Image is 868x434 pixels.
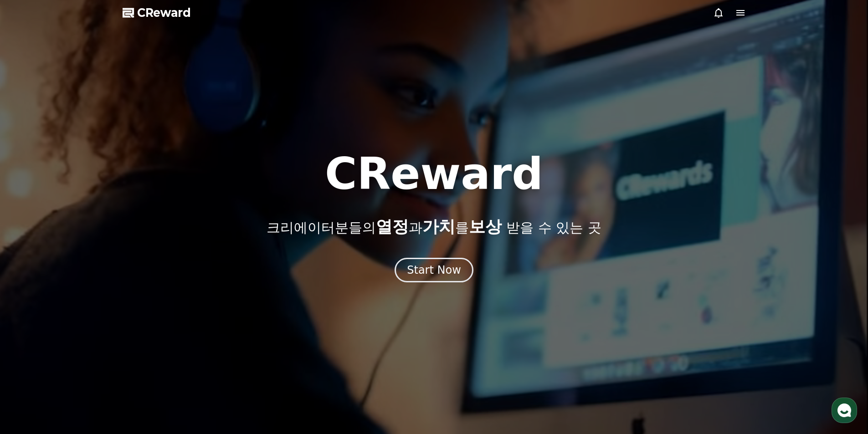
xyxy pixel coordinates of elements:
[267,218,601,236] p: 크리에이터분들의 과 를 받을 수 있는 곳
[3,289,60,311] a: 홈
[137,5,191,20] span: CReward
[469,217,502,236] span: 보상
[395,258,473,282] button: Start Now
[407,263,461,277] div: Start Now
[118,289,175,311] a: 설정
[123,5,191,20] a: CReward
[325,152,543,196] h1: CReward
[83,303,94,310] span: 대화
[376,217,409,236] span: 열정
[60,289,118,311] a: 대화
[141,302,152,310] span: 설정
[395,267,473,276] a: Start Now
[29,302,34,310] span: 홈
[422,217,455,236] span: 가치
